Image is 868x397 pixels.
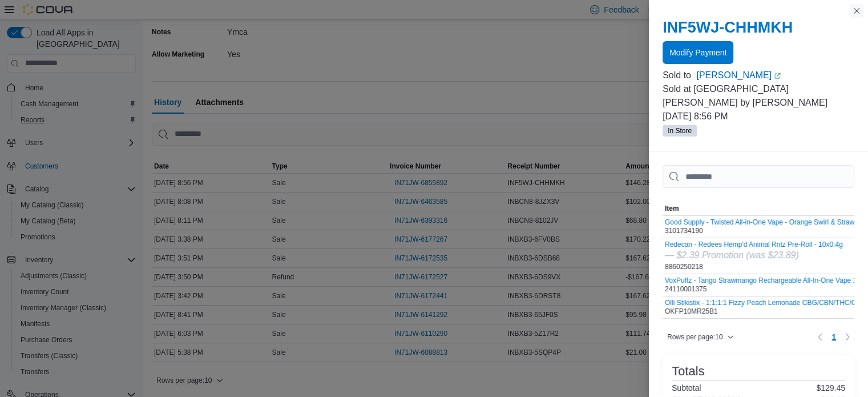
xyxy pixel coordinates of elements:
p: Sold at [GEOGRAPHIC_DATA][PERSON_NAME] by [PERSON_NAME] [663,82,854,110]
ul: Pagination for table: MemoryTable from EuiInMemoryTable [827,328,841,346]
svg: External link [774,73,781,79]
span: In Store [663,125,697,137]
p: [DATE] 8:56 PM [663,110,854,123]
a: [PERSON_NAME]External link [696,69,854,82]
div: — $2.39 Promotion (was $23.89) [665,248,843,262]
h2: INF5WJ-CHHMKH [663,18,854,37]
span: Rows per page : 10 [667,332,722,342]
span: In Store [668,126,692,136]
input: This is a search bar. As you type, the results lower in the page will automatically filter. [663,165,854,188]
button: Modify Payment [663,41,733,64]
h3: Totals [672,364,704,378]
button: Close this dialog [850,4,863,18]
button: Next page [841,330,854,344]
h6: Subtotal [672,383,701,392]
span: 1 [831,331,836,343]
div: 8860250218 [665,240,843,271]
nav: Pagination for table: MemoryTable from EuiInMemoryTable [813,328,854,346]
button: Redecan - Redees Hemp'd Animal Rntz Pre-Roll - 10x0.4g [665,240,843,248]
span: Item [665,204,679,213]
button: Rows per page:10 [663,330,738,344]
button: Page 1 of 1 [827,328,841,346]
div: Sold to [663,69,694,82]
span: Modify Payment [669,47,726,58]
p: $129.45 [816,383,845,392]
button: Previous page [813,330,827,344]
